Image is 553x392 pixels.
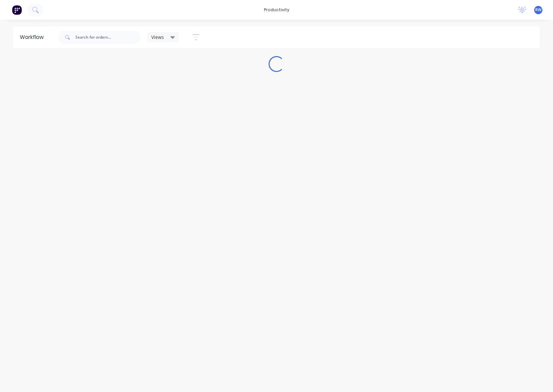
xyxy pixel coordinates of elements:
span: RW [535,7,541,13]
div: Workflow [20,33,47,41]
span: Views [151,34,164,41]
input: Search for orders... [75,31,141,44]
img: Factory [12,5,22,15]
div: productivity [261,5,293,15]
